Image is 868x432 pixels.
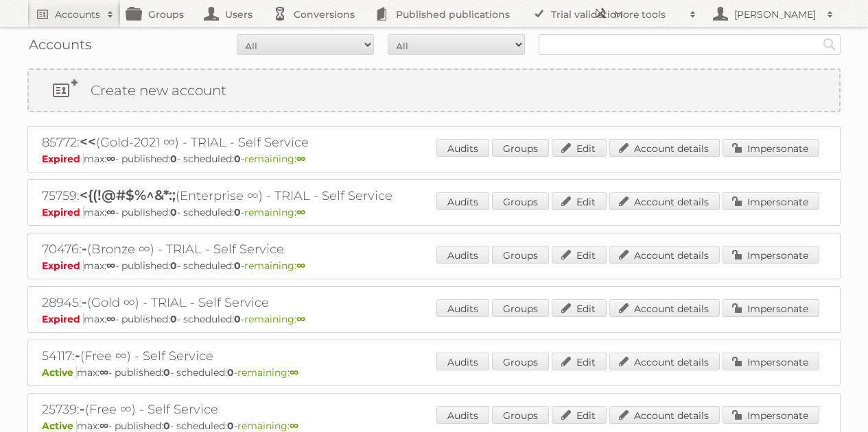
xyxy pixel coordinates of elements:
strong: ∞ [99,366,108,379]
strong: 0 [170,259,177,272]
span: remaining: [244,313,305,325]
strong: 0 [170,313,177,325]
a: Account details [609,139,720,157]
a: Groups [492,139,549,157]
h2: 75759: (Enterprise ∞) - TRIAL - Self Service [42,187,522,205]
span: remaining: [237,366,298,379]
strong: ∞ [296,313,305,325]
p: max: - published: - scheduled: - [42,206,826,218]
strong: ∞ [106,313,115,325]
strong: 0 [234,313,241,325]
a: Audits [436,246,489,264]
a: Account details [609,406,720,424]
span: Active [42,420,77,432]
h2: More tools [614,8,683,21]
span: Expired [42,259,84,272]
h2: 85772: (Gold-2021 ∞) - TRIAL - Self Service [42,134,522,151]
a: Create new account [29,70,839,111]
a: Impersonate [723,246,819,264]
h2: 25739: (Free ∞) - Self Service [42,401,522,418]
p: max: - published: - scheduled: - [42,420,826,432]
a: Groups [492,299,549,317]
a: Impersonate [723,299,819,317]
strong: 0 [163,366,170,379]
a: Account details [609,299,720,317]
a: Groups [492,246,549,264]
span: - [80,401,85,417]
strong: ∞ [106,259,115,272]
a: Edit [552,246,607,264]
strong: ∞ [296,206,305,218]
h2: 28945: (Gold ∞) - TRIAL - Self Service [42,294,522,312]
span: Expired [42,153,84,165]
span: remaining: [244,153,305,165]
h2: 54117: (Free ∞) - Self Service [42,347,522,365]
span: Active [42,366,77,379]
a: Groups [492,353,549,370]
h2: Accounts [55,8,100,21]
a: Impersonate [723,192,819,210]
span: Expired [42,313,84,325]
a: Edit [552,353,607,370]
p: max: - published: - scheduled: - [42,366,826,379]
span: - [82,240,87,257]
span: << [80,134,96,150]
a: Edit [552,192,607,210]
a: Groups [492,192,549,210]
a: Edit [552,139,607,157]
strong: 0 [227,366,234,379]
strong: ∞ [290,420,298,432]
a: Audits [436,406,489,424]
span: remaining: [237,420,298,432]
strong: 0 [170,206,177,218]
span: - [75,347,80,364]
strong: 0 [234,153,241,165]
a: Audits [436,299,489,317]
p: max: - published: - scheduled: - [42,259,826,272]
span: - [82,294,87,310]
p: max: - published: - scheduled: - [42,313,826,325]
strong: 0 [227,420,234,432]
a: Audits [436,353,489,370]
a: Account details [609,246,720,264]
span: remaining: [244,206,305,218]
span: remaining: [244,259,305,272]
strong: 0 [234,206,241,218]
a: Edit [552,299,607,317]
span: <{(!@#$%^&*:; [80,187,176,203]
a: Audits [436,192,489,210]
strong: ∞ [290,366,298,379]
input: Search [819,34,840,55]
a: Edit [552,406,607,424]
strong: ∞ [106,153,115,165]
a: Impersonate [723,406,819,424]
h2: [PERSON_NAME] [731,8,820,21]
strong: ∞ [106,206,115,218]
strong: 0 [170,153,177,165]
a: Audits [436,139,489,157]
a: Account details [609,192,720,210]
a: Groups [492,406,549,424]
a: Impersonate [723,353,819,370]
strong: 0 [234,259,241,272]
strong: ∞ [296,153,305,165]
strong: ∞ [99,420,108,432]
p: max: - published: - scheduled: - [42,153,826,165]
span: Expired [42,206,84,218]
a: Impersonate [723,139,819,157]
strong: 0 [163,420,170,432]
h2: 70476: (Bronze ∞) - TRIAL - Self Service [42,240,522,258]
strong: ∞ [296,259,305,272]
a: Account details [609,353,720,370]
